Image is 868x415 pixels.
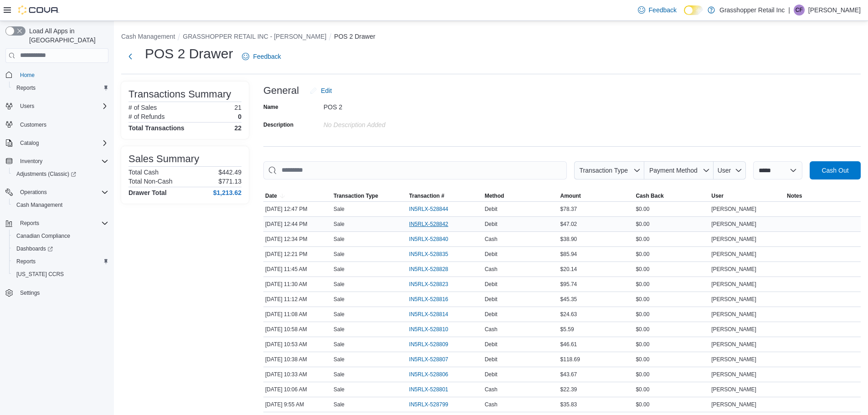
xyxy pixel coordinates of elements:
[263,294,332,305] div: [DATE] 11:12 AM
[9,82,112,94] button: Reports
[2,286,112,299] button: Settings
[711,236,756,243] span: [PERSON_NAME]
[16,119,50,130] a: Customers
[9,168,112,180] a: Adjustments (Classic)
[560,356,580,363] span: $118.69
[409,204,457,215] button: IN5RLX-528844
[218,169,241,176] p: $442.49
[409,236,448,243] span: IN5RLX-528840
[16,119,108,130] span: Customers
[20,139,39,147] span: Catalog
[16,271,64,278] span: [US_STATE] CCRS
[16,156,46,167] button: Inventory
[560,386,577,393] span: $22.39
[16,138,108,149] span: Catalog
[711,281,756,288] span: [PERSON_NAME]
[409,220,448,228] span: IN5RLX-528842
[560,311,577,318] span: $24.63
[263,249,332,260] div: [DATE] 12:21 PM
[263,369,332,380] div: [DATE] 10:33 AM
[16,187,51,198] button: Operations
[145,45,233,63] h1: POS 2 Drawer
[785,190,861,201] button: Notes
[9,268,112,281] button: [US_STATE] CCRS
[18,5,59,15] img: Cova
[9,242,112,255] a: Dashboards
[20,72,35,79] span: Home
[559,190,634,201] button: Amount
[128,113,164,120] h6: # of Refunds
[560,192,581,200] span: Amount
[634,1,680,19] a: Feedback
[634,219,709,230] div: $0.00
[485,326,498,333] span: Cash
[263,85,299,96] h3: General
[2,217,112,230] button: Reports
[822,166,848,175] span: Cash Out
[16,70,38,81] a: Home
[16,101,38,112] button: Users
[409,192,444,200] span: Transaction #
[121,47,139,66] button: Next
[263,234,332,245] div: [DATE] 12:34 PM
[409,384,457,395] button: IN5RLX-528801
[409,281,448,288] span: IN5RLX-528823
[711,371,756,378] span: [PERSON_NAME]
[13,169,80,179] a: Adjustments (Classic)
[128,154,199,164] h3: Sales Summary
[409,309,457,320] button: IN5RLX-528814
[128,178,173,185] h6: Total Non-Cash
[560,236,577,243] span: $38.90
[13,200,108,210] span: Cash Management
[334,386,344,393] p: Sale
[13,82,39,93] a: Reports
[334,220,344,228] p: Sale
[16,201,62,209] span: Cash Management
[409,294,457,305] button: IN5RLX-528816
[634,204,709,215] div: $0.00
[9,199,112,211] button: Cash Management
[634,309,709,320] div: $0.00
[485,356,498,363] span: Debit
[409,324,457,335] button: IN5RLX-528810
[128,189,167,196] h4: Drawer Total
[334,296,344,303] p: Sale
[485,205,498,213] span: Debit
[13,82,108,93] span: Reports
[334,371,344,378] p: Sale
[409,399,457,410] button: IN5RLX-528799
[263,279,332,290] div: [DATE] 11:30 AM
[409,266,448,273] span: IN5RLX-528828
[810,161,861,179] button: Cash Out
[711,192,724,200] span: User
[263,103,278,111] label: Name
[16,232,70,240] span: Canadian Compliance
[709,190,785,201] button: User
[560,266,577,273] span: $20.14
[711,205,756,213] span: [PERSON_NAME]
[334,33,375,40] button: POS 2 Drawer
[579,167,628,174] span: Transaction Type
[16,69,108,81] span: Home
[2,155,112,168] button: Inventory
[485,192,504,200] span: Method
[16,170,76,178] span: Adjustments (Classic)
[485,311,498,318] span: Debit
[334,266,344,273] p: Sale
[560,281,577,288] span: $95.74
[2,68,112,82] button: Home
[711,266,756,273] span: [PERSON_NAME]
[20,158,42,165] span: Inventory
[634,369,709,380] div: $0.00
[719,5,785,15] p: Grasshopper Retail Inc
[5,65,108,323] nav: Complex example
[560,251,577,258] span: $85.94
[485,281,498,288] span: Debit
[684,5,703,15] input: Dark Mode
[409,296,448,303] span: IN5RLX-528816
[560,220,577,228] span: $47.02
[234,124,241,132] h4: 22
[16,218,108,229] span: Reports
[334,311,344,318] p: Sale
